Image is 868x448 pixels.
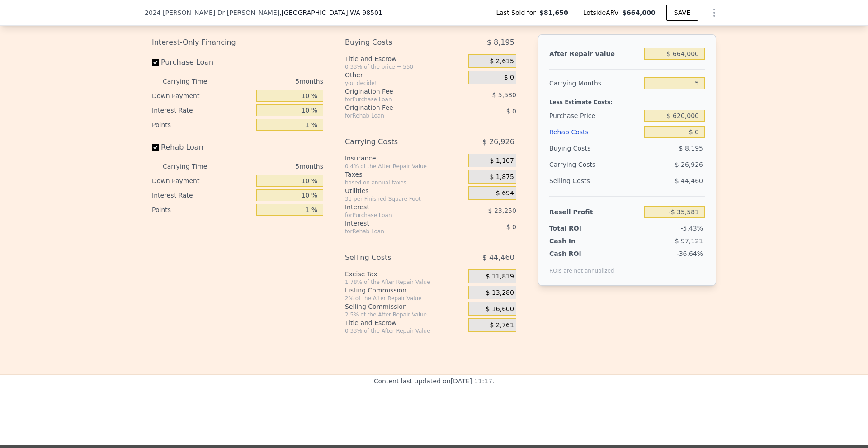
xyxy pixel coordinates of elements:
[490,157,514,165] span: $ 1,107
[152,174,253,188] div: Down Payment
[496,8,539,17] span: Last Sold for
[374,375,495,427] div: Content last updated on [DATE] 11:17 .
[490,173,514,181] span: $ 1,875
[345,311,465,318] div: 2.5% of the After Repair Value
[152,139,253,156] label: Rehab Loan
[504,74,514,82] span: $ 0
[345,87,446,96] div: Origination Fee
[345,228,446,235] div: for Rehab Loan
[152,103,253,118] div: Interest Rate
[345,80,465,87] div: you decide!
[486,305,514,313] span: $ 16,600
[163,159,222,174] div: Carrying Time
[675,237,703,245] span: $ 97,121
[345,163,465,170] div: 0.4% of the After Repair Value
[679,145,703,152] span: $ 8,195
[583,8,622,17] span: Lotside ARV
[549,75,641,91] div: Carrying Months
[622,9,656,16] span: $664,000
[152,188,253,203] div: Interest Rate
[152,59,159,66] input: Purchase Loan
[549,124,641,140] div: Rehab Costs
[549,258,614,274] div: ROIs are not annualized
[345,250,446,266] div: Selling Costs
[677,250,703,257] span: -36.64%
[539,8,568,17] span: $81,650
[549,249,614,258] div: Cash ROI
[152,118,253,132] div: Points
[345,295,465,302] div: 2% of the After Repair Value
[345,96,446,103] div: for Purchase Loan
[492,91,516,99] span: $ 5,580
[345,154,465,163] div: Insurance
[152,54,253,71] label: Purchase Loan
[345,134,446,150] div: Carrying Costs
[345,269,465,278] div: Excise Tax
[279,8,382,17] span: , [GEOGRAPHIC_DATA]
[549,140,641,156] div: Buying Costs
[152,89,253,103] div: Down Payment
[496,189,514,198] span: $ 694
[549,204,641,220] div: Resell Profit
[345,327,465,335] div: 0.33% of the After Repair Value
[345,212,446,219] div: for Purchase Loan
[549,224,606,233] div: Total ROI
[345,71,465,80] div: Other
[549,173,641,189] div: Selling Costs
[345,318,465,327] div: Title and Escrow
[666,5,698,21] button: SAVE
[345,203,446,212] div: Interest
[549,236,606,245] div: Cash In
[506,108,516,115] span: $ 0
[163,74,222,89] div: Carrying Time
[345,278,465,286] div: 1.78% of the After Repair Value
[345,179,465,186] div: based on annual taxes
[487,34,514,51] span: $ 8,195
[675,177,703,184] span: $ 44,460
[225,159,323,174] div: 5 months
[490,321,514,330] span: $ 2,761
[345,186,465,195] div: Utilities
[675,161,703,168] span: $ 26,926
[488,207,516,214] span: $ 23,250
[345,112,446,119] div: for Rehab Loan
[345,170,465,179] div: Taxes
[152,203,253,217] div: Points
[345,219,446,228] div: Interest
[345,103,446,112] div: Origination Fee
[152,34,323,51] div: Interest-Only Financing
[345,195,465,203] div: 3¢ per Finished Square Foot
[482,250,514,266] span: $ 44,460
[486,289,514,297] span: $ 13,280
[345,34,446,51] div: Buying Costs
[345,54,465,63] div: Title and Escrow
[549,108,641,124] div: Purchase Price
[549,91,705,108] div: Less Estimate Costs:
[705,4,723,22] button: Show Options
[549,46,641,62] div: After Repair Value
[152,144,159,151] input: Rehab Loan
[225,74,323,89] div: 5 months
[490,57,514,66] span: $ 2,615
[345,286,465,295] div: Listing Commission
[680,225,703,232] span: -5.43%
[549,156,606,173] div: Carrying Costs
[348,9,382,16] span: , WA 98501
[482,134,514,150] span: $ 26,926
[145,8,279,17] span: 2024 [PERSON_NAME] Dr [PERSON_NAME]
[506,223,516,231] span: $ 0
[345,63,465,71] div: 0.33% of the price + 550
[486,273,514,281] span: $ 11,819
[345,302,465,311] div: Selling Commission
